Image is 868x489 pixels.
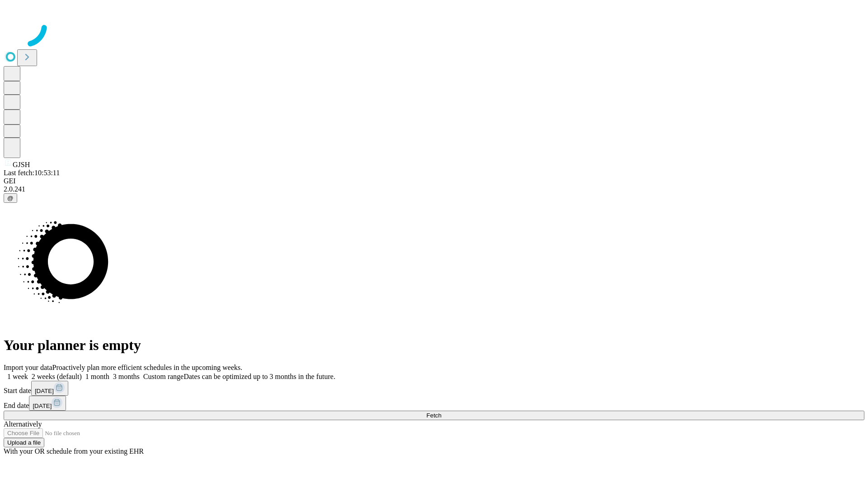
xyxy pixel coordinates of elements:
[4,411,864,420] button: Fetch
[13,161,30,168] span: GJSH
[4,185,864,193] div: 2.0.241
[4,364,52,371] span: Import your data
[33,403,52,409] span: [DATE]
[426,412,441,419] span: Fetch
[52,364,242,371] span: Proactively plan more efficient schedules in the upcoming weeks.
[113,373,140,380] span: 3 months
[7,373,28,380] span: 1 week
[32,373,82,380] span: 2 weeks (default)
[85,373,109,380] span: 1 month
[4,337,864,354] h1: Your planner is empty
[31,381,68,396] button: [DATE]
[4,381,864,396] div: Start date
[184,373,335,380] span: Dates can be optimized up to 3 months in the future.
[4,396,864,411] div: End date
[4,193,17,203] button: @
[7,195,14,201] span: @
[35,388,54,394] span: [DATE]
[4,420,42,428] span: Alternatively
[4,177,864,185] div: GEI
[4,447,144,455] span: With your OR schedule from your existing EHR
[143,373,184,380] span: Custom range
[4,438,44,447] button: Upload a file
[29,396,66,411] button: [DATE]
[4,169,60,177] span: Last fetch: 10:53:11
